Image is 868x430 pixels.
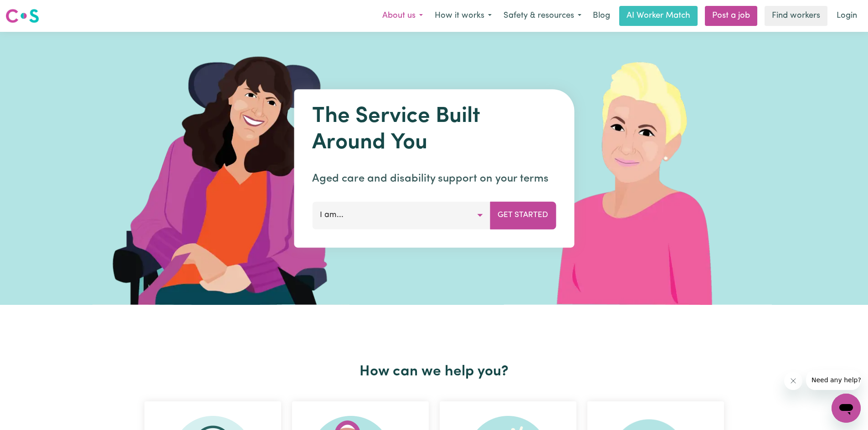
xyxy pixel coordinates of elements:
button: How it works [429,6,498,25]
button: I am... [312,202,490,229]
iframe: Close message [784,372,802,390]
h1: The Service Built Around You [312,104,556,156]
a: Find workers [765,6,827,26]
h2: How can we help you? [139,363,729,380]
img: Careseekers logo [5,8,39,24]
a: Login [831,6,863,26]
iframe: Message from company [806,370,861,390]
a: Careseekers logo [5,5,39,26]
a: Blog [587,6,616,26]
a: Post a job [705,6,757,26]
button: Get Started [490,202,556,229]
iframe: Button to launch messaging window [832,394,861,423]
p: Aged care and disability support on your terms [312,171,556,187]
button: Safety & resources [498,6,587,25]
button: About us [376,6,429,25]
a: AI Worker Match [619,6,698,26]
span: Need any help? [5,6,55,14]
